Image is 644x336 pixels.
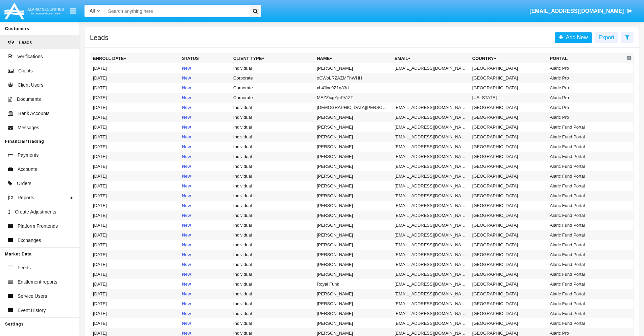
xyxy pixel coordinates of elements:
td: [GEOGRAPHIC_DATA] [470,210,547,220]
td: [EMAIL_ADDRESS][DOMAIN_NAME] [392,63,470,73]
td: New [179,289,231,299]
td: [DATE] [90,289,180,299]
td: [DATE] [90,210,180,220]
td: Individual [231,201,314,210]
span: [EMAIL_ADDRESS][DOMAIN_NAME] [529,8,624,14]
td: Alaric Fund Portal [547,201,625,210]
td: Individual [231,103,314,112]
td: Alaric Pro [547,73,625,83]
td: New [179,250,231,260]
td: [DATE] [90,220,180,230]
span: Clients [18,67,33,74]
td: [DATE] [90,93,180,103]
td: Corporate [231,83,314,93]
td: [DATE] [90,83,180,93]
td: Individual [231,279,314,289]
td: Alaric Fund Portal [547,318,625,328]
td: [DATE] [90,112,180,122]
td: [GEOGRAPHIC_DATA] [470,299,547,309]
td: New [179,230,231,240]
td: [PERSON_NAME] [314,318,392,328]
td: [EMAIL_ADDRESS][DOMAIN_NAME] [392,103,470,112]
td: [PERSON_NAME] [314,269,392,279]
td: Alaric Fund Portal [547,279,625,289]
td: [EMAIL_ADDRESS][DOMAIN_NAME] [392,161,470,171]
td: [EMAIL_ADDRESS][DOMAIN_NAME] [392,260,470,269]
td: Individual [231,152,314,161]
td: Alaric Fund Portal [547,250,625,260]
td: [EMAIL_ADDRESS][DOMAIN_NAME] [392,201,470,210]
span: Add New [563,35,588,40]
td: Individual [231,191,314,201]
td: [GEOGRAPHIC_DATA] [470,230,547,240]
td: [PERSON_NAME] [314,289,392,299]
td: oCWoLRZAZMFhWHH [314,73,392,83]
span: Exchanges [18,237,41,244]
td: Individual [231,112,314,122]
td: Alaric Pro [547,93,625,103]
td: Alaric Fund Portal [547,132,625,142]
td: [US_STATE] [470,93,547,103]
td: [EMAIL_ADDRESS][DOMAIN_NAME] [392,230,470,240]
td: [PERSON_NAME] [314,299,392,309]
td: [GEOGRAPHIC_DATA] [470,142,547,152]
span: Documents [17,96,41,103]
td: Individual [231,142,314,152]
td: [PERSON_NAME] [314,181,392,191]
td: Alaric Pro [547,112,625,122]
input: Search [105,5,247,17]
td: [EMAIL_ADDRESS][DOMAIN_NAME] [392,132,470,142]
a: Add New [555,32,592,43]
td: [EMAIL_ADDRESS][DOMAIN_NAME] [392,171,470,181]
th: Portal [547,53,625,64]
td: [PERSON_NAME] [314,220,392,230]
td: Alaric Fund Portal [547,191,625,201]
span: Accounts [18,166,37,173]
td: [EMAIL_ADDRESS][DOMAIN_NAME] [392,152,470,161]
td: Individual [231,161,314,171]
span: Platform Frontends [18,223,58,230]
td: Individual [231,260,314,269]
td: [DATE] [90,171,180,181]
td: [PERSON_NAME] [314,201,392,210]
td: [DATE] [90,279,180,289]
td: [GEOGRAPHIC_DATA] [470,122,547,132]
td: Alaric Fund Portal [547,260,625,269]
td: [DATE] [90,201,180,210]
td: [DATE] [90,318,180,328]
td: [GEOGRAPHIC_DATA] [470,73,547,83]
td: Royal Funk [314,279,392,289]
td: [GEOGRAPHIC_DATA] [470,318,547,328]
td: [GEOGRAPHIC_DATA] [470,269,547,279]
td: Alaric Fund Portal [547,181,625,191]
td: [DATE] [90,142,180,152]
td: New [179,142,231,152]
td: [GEOGRAPHIC_DATA] [470,161,547,171]
span: Leads [19,39,32,46]
td: [EMAIL_ADDRESS][DOMAIN_NAME] [392,220,470,230]
th: Name [314,53,392,64]
a: All [85,7,105,15]
td: Alaric Pro [547,83,625,93]
td: [EMAIL_ADDRESS][DOMAIN_NAME] [392,269,470,279]
td: Alaric Fund Portal [547,299,625,309]
td: [DATE] [90,122,180,132]
td: [PERSON_NAME] [314,260,392,269]
td: New [179,161,231,171]
td: New [179,152,231,161]
td: [GEOGRAPHIC_DATA] [470,240,547,250]
td: [GEOGRAPHIC_DATA] [470,289,547,299]
td: [EMAIL_ADDRESS][DOMAIN_NAME] [392,191,470,201]
td: [DATE] [90,230,180,240]
td: [DATE] [90,260,180,269]
td: [DATE] [90,161,180,171]
td: [PERSON_NAME] [314,191,392,201]
span: Verifications [17,53,43,60]
span: Bank Accounts [18,110,50,117]
td: [GEOGRAPHIC_DATA] [470,152,547,161]
td: Alaric Fund Portal [547,152,625,161]
td: [GEOGRAPHIC_DATA] [470,260,547,269]
td: [EMAIL_ADDRESS][DOMAIN_NAME] [392,210,470,220]
td: New [179,171,231,181]
td: Individual [231,269,314,279]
